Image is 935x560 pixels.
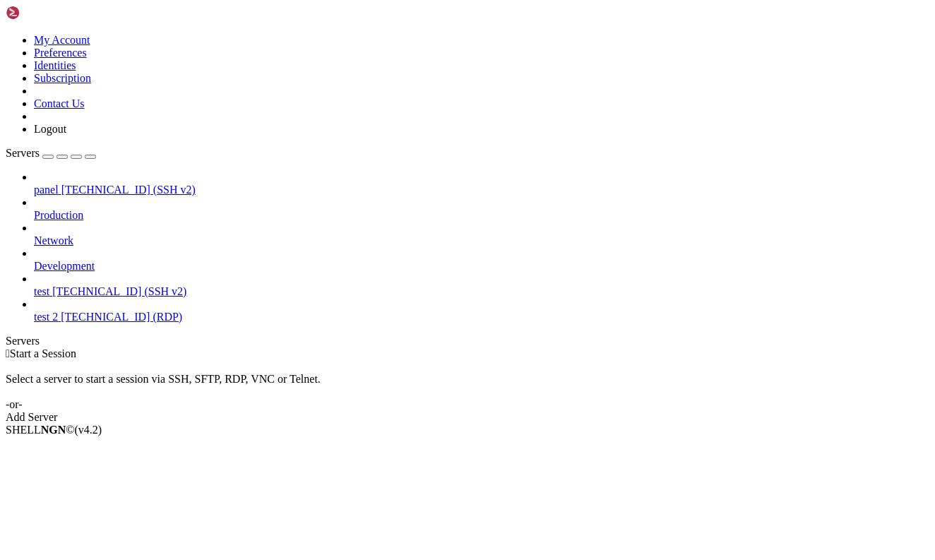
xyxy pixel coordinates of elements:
[75,424,102,436] span: 4.2.0
[34,123,66,135] a: Logout
[34,171,929,196] li: panel [TECHNICAL_ID] (SSH v2)
[34,260,929,273] a: Development
[34,209,83,221] span: Production
[34,298,929,323] li: test 2 [TECHNICAL_ID] (RDP)
[34,273,929,298] li: test [TECHNICAL_ID] (SSH v2)
[34,47,87,59] a: Preferences
[34,59,76,71] a: Identities
[61,184,196,196] span: [TECHNICAL_ID] (SSH v2)
[6,147,40,159] span: Servers
[34,285,929,298] a: test [TECHNICAL_ID] (SSH v2)
[6,360,929,411] div: Select a server to start a session via SSH, SFTP, RDP, VNC or Telnet. -or-
[6,147,96,159] a: Servers
[6,6,87,20] img: Shellngn
[6,411,929,424] div: Add Server
[52,285,186,297] span: [TECHNICAL_ID] (SSH v2)
[34,34,90,46] a: My Account
[34,196,929,222] li: Production
[34,311,929,323] a: test 2 [TECHNICAL_ID] (RDP)
[34,209,929,222] a: Production
[34,260,95,272] span: Development
[34,285,49,297] span: test
[34,184,929,196] a: panel [TECHNICAL_ID] (SSH v2)
[34,247,929,273] li: Development
[34,97,85,109] a: Contact Us
[41,424,66,436] b: NGN
[34,184,59,196] span: panel
[61,311,182,323] span: [TECHNICAL_ID] (RDP)
[6,424,102,436] span: SHELL ©
[34,72,91,84] a: Subscription
[34,222,929,247] li: Network
[34,311,58,323] span: test 2
[6,335,929,347] div: Servers
[34,234,73,246] span: Network
[6,347,10,359] span: 
[10,347,76,359] span: Start a Session
[34,234,929,247] a: Network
